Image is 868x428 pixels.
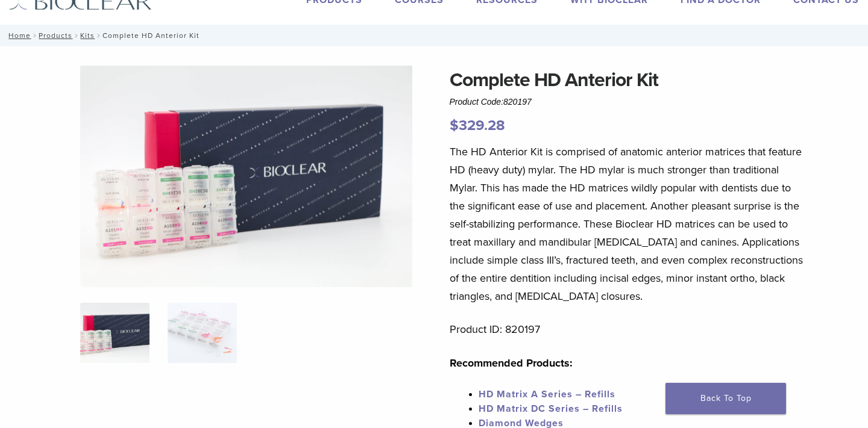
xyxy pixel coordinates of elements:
[39,31,72,40] a: Products
[450,143,804,305] p: The HD Anterior Kit is comprised of anatomic anterior matrices that feature HD (heavy duty) mylar...
[665,383,786,414] a: Back To Top
[450,117,459,134] span: $
[31,33,39,39] span: /
[450,66,804,95] h1: Complete HD Anterior Kit
[72,33,80,39] span: /
[80,303,149,363] img: IMG_8088-1-324x324.jpg
[450,320,804,338] p: Product ID: 820197
[479,388,615,400] a: HD Matrix A Series – Refills
[450,117,505,134] bdi: 329.28
[5,31,31,40] a: Home
[95,33,102,39] span: /
[503,97,532,107] span: 820197
[80,31,95,40] a: Kits
[80,66,413,287] img: IMG_8088 (1)
[479,403,623,415] a: HD Matrix DC Series – Refills
[168,303,237,363] img: Complete HD Anterior Kit - Image 2
[450,356,573,370] strong: Recommended Products:
[450,97,532,107] span: Product Code:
